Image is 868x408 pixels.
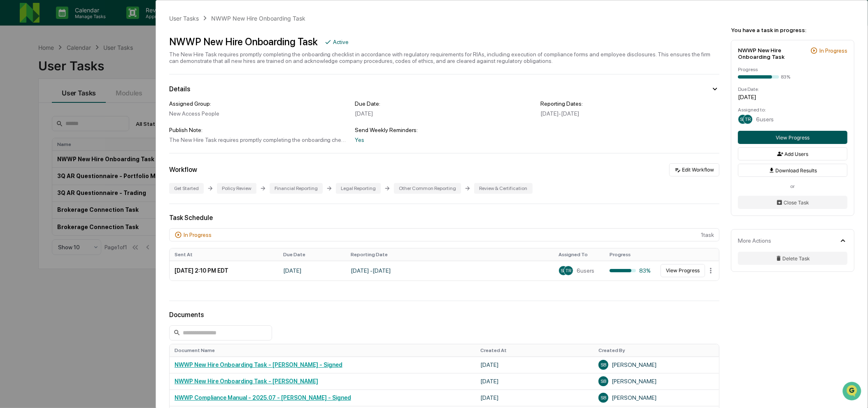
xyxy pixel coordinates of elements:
[598,393,714,403] div: [PERSON_NAME]
[394,183,461,194] div: Other Common Reporting
[169,311,719,319] div: Documents
[16,146,53,155] span: Preclearance
[68,112,71,119] span: •
[738,237,771,244] div: More Actions
[169,183,204,194] div: Get Started
[605,248,656,261] th: Progress
[175,362,342,368] a: NWWP New Hire Onboarding Task - [PERSON_NAME] - Signed
[740,116,746,122] span: SB
[738,196,847,209] button: Close Task
[82,182,100,188] span: Pylon
[738,94,847,100] div: [DATE]
[169,137,348,143] div: The New Hire Task requires promptly completing the onboarding checklist in accordance with regula...
[175,394,351,401] a: NWWP Compliance Manual - 2025.07 - [PERSON_NAME] - Signed
[5,143,56,158] a: 🖐️Preclearance
[170,344,475,357] th: Document Name
[211,15,305,22] div: NWWP New Hire Onboarding Task
[184,232,212,238] div: In Progress
[170,248,278,261] th: Sent At
[540,100,719,107] div: Reporting Dates:
[8,92,55,98] div: Past conversations
[355,137,534,143] div: Yes
[175,378,318,385] a: NWWP New Hire Onboarding Task - [PERSON_NAME]
[738,131,847,144] button: View Progress
[474,183,533,194] div: Review & Certification
[169,15,199,22] div: User Tasks
[554,248,605,261] th: Assigned To
[336,183,381,194] div: Legal Reporting
[600,395,606,401] span: SB
[333,39,349,45] div: Active
[169,85,190,93] div: Details
[738,252,847,265] button: Delete Task
[577,267,594,274] span: 6 users
[8,63,23,78] img: 1746055101610-c473b297-6a78-478c-a979-82029cc54cd1
[278,261,346,280] td: [DATE]
[8,147,15,154] div: 🖐️
[819,47,847,54] div: In Progress
[661,264,705,277] button: View Progress
[600,362,606,368] span: SB
[140,66,150,76] button: Start new chat
[738,47,807,60] div: NWWP New Hire Onboarding Task
[842,381,864,403] iframe: Open customer support
[355,110,534,117] div: [DATE]
[8,18,150,31] p: How can we help?
[8,163,15,169] div: 🔎
[475,373,593,389] td: [DATE]
[610,267,651,274] div: 83%
[169,51,719,64] div: The New Hire Task requires promptly completing the onboarding checklist in accordance with regula...
[169,228,719,241] div: 1 task
[598,360,714,370] div: [PERSON_NAME]
[37,63,135,72] div: Start new chat
[56,143,105,158] a: 🗄️Attestations
[731,27,854,33] div: You have a task in progress:
[169,110,348,117] div: New Access People
[128,90,150,100] button: See all
[475,357,593,373] td: [DATE]
[169,166,197,174] div: Workflow
[593,344,719,357] th: Created By
[270,183,323,194] div: Financial Reporting
[16,162,52,170] span: Data Lookup
[475,389,593,406] td: [DATE]
[169,36,318,48] div: NWWP New Hire Onboarding Task
[598,376,714,386] div: [PERSON_NAME]
[738,86,847,92] div: Due Date:
[170,261,278,280] td: [DATE] 2:10 PM EDT
[169,100,348,107] div: Assigned Group:
[669,163,719,176] button: Edit Workflow
[169,127,348,133] div: Publish Note:
[60,147,66,154] div: 🗄️
[37,72,113,78] div: We're available if you need us!
[781,74,790,80] div: 83%
[346,261,554,280] td: [DATE] - [DATE]
[540,110,579,117] span: [DATE] - [DATE]
[475,344,593,357] th: Created At
[8,104,21,118] img: Jack Rasmussen
[5,159,55,174] a: 🔎Data Lookup
[561,268,566,274] span: SB
[217,183,256,194] div: Policy Review
[738,67,847,72] div: Progress
[68,146,102,155] span: Attestations
[738,183,847,189] div: or
[738,164,847,177] button: Download Results
[58,182,100,188] a: Powered byPylon
[17,63,32,78] img: 8933085812038_c878075ebb4cc5468115_72.jpg
[26,112,67,119] span: [PERSON_NAME]
[600,378,606,384] span: SB
[346,248,554,261] th: Reporting Date
[738,107,847,113] div: Assigned to:
[169,214,719,222] div: Task Schedule
[355,127,534,133] div: Send Weekly Reminders:
[565,268,571,274] span: TR
[756,116,774,123] span: 6 users
[355,100,534,107] div: Due Date:
[73,112,90,119] span: [DATE]
[745,116,751,122] span: TR
[16,113,23,119] img: 1746055101610-c473b297-6a78-478c-a979-82029cc54cd1
[738,147,847,160] button: Add Users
